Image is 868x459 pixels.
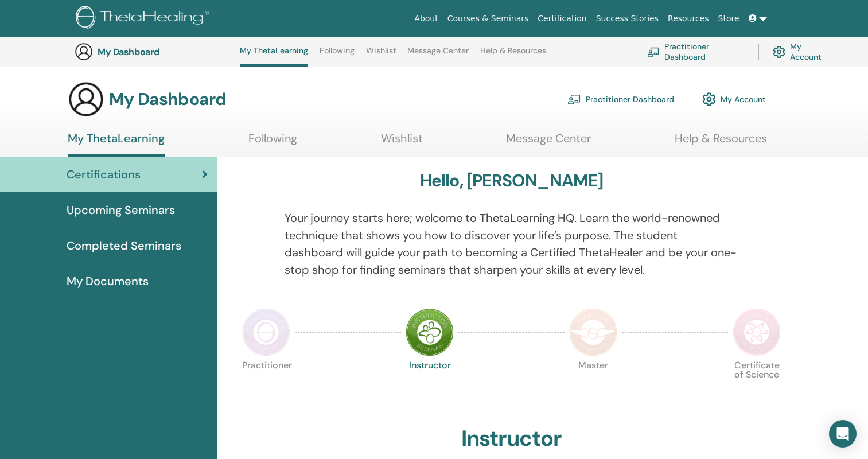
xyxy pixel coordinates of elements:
a: My ThetaLearning [240,46,308,67]
img: generic-user-icon.jpg [75,42,93,61]
span: My Documents [67,273,149,290]
a: My Account [702,87,766,112]
a: Success Stories [591,8,663,29]
span: Upcoming Seminars [67,201,175,219]
img: chalkboard-teacher.svg [567,94,581,104]
img: logo.png [76,6,213,32]
a: Resources [663,8,714,29]
h3: My Dashboard [98,46,212,57]
a: Practitioner Dashboard [647,39,744,64]
a: Courses & Seminars [443,8,534,29]
h3: Hello, [PERSON_NAME] [420,170,604,191]
a: Message Center [407,46,469,64]
img: chalkboard-teacher.svg [647,47,660,56]
p: Certificate of Science [733,361,781,409]
img: Master [569,308,617,356]
p: Instructor [406,361,454,409]
img: Certificate of Science [733,308,781,356]
a: My Account [773,39,831,64]
span: Certifications [67,166,141,183]
p: Practitioner [242,361,290,409]
a: Following [320,46,355,64]
img: Practitioner [242,308,290,356]
a: Practitioner Dashboard [567,87,674,112]
a: Store [714,8,744,29]
a: About [410,8,442,29]
img: cog.svg [702,90,716,109]
a: Wishlist [381,131,423,154]
a: My ThetaLearning [68,131,165,157]
h2: Instructor [461,426,562,452]
p: Your journey starts here; welcome to ThetaLearning HQ. Learn the world-renowned technique that sh... [285,209,738,278]
a: Following [248,131,297,154]
h3: My Dashboard [109,89,226,110]
p: Master [569,361,617,409]
span: Completed Seminars [67,237,181,254]
a: Message Center [506,131,591,154]
img: Instructor [406,308,454,356]
a: Help & Resources [675,131,767,154]
a: Certification [533,8,591,29]
div: Open Intercom Messenger [829,420,857,448]
img: generic-user-icon.jpg [68,81,104,118]
a: Wishlist [366,46,396,64]
img: cog.svg [773,43,785,61]
a: Help & Resources [480,46,546,64]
